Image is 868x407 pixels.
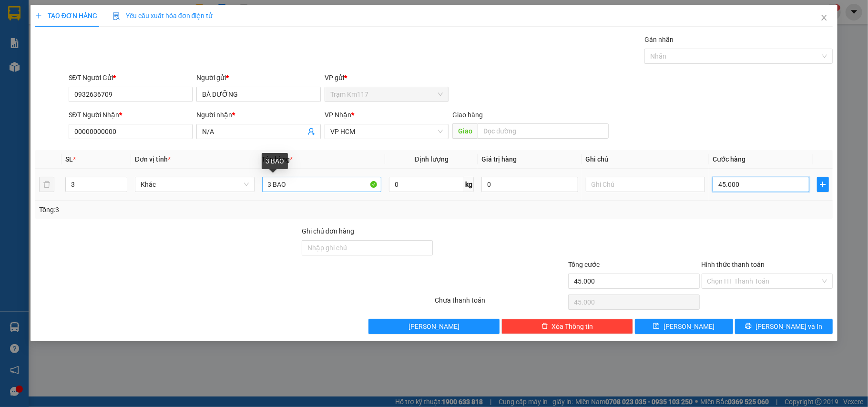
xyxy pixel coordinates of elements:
[481,155,517,163] span: Giá trị hàng
[65,155,73,163] span: SL
[135,155,171,163] span: Đơn vị tính
[368,319,500,334] button: [PERSON_NAME]
[481,177,578,192] input: 0
[478,123,609,139] input: Dọc đường
[817,181,829,188] span: plus
[8,31,75,54] div: HUY VIỆT HƯƠNG
[35,12,97,20] span: TẠO ĐƠN HÀNG
[82,20,148,42] div: CHỊ QUỲNH B12
[262,155,293,163] span: Tên hàng
[745,323,752,330] span: printer
[811,5,837,31] button: Close
[196,72,321,83] div: Người gửi
[307,128,315,135] span: user-add
[820,14,828,21] span: close
[756,321,822,332] span: [PERSON_NAME] và In
[586,177,705,192] input: Ghi Chú
[69,110,193,120] div: SĐT Người Nhận
[635,319,733,334] button: save[PERSON_NAME]
[501,319,633,334] button: deleteXóa Thông tin
[568,261,600,268] span: Tổng cước
[817,177,829,192] button: plus
[452,123,478,139] span: Giao
[35,12,42,19] span: plus
[82,9,104,19] span: Nhận:
[39,177,54,192] button: delete
[262,177,382,192] input: VD: Bàn, Ghế
[713,155,745,163] span: Cước hàng
[415,155,449,163] span: Định lượng
[702,261,765,268] label: Hình thức thanh toán
[325,111,351,119] span: VP Nhận
[452,111,483,119] span: Giao hàng
[582,150,709,169] th: Ghi chú
[39,204,336,215] div: Tổng: 3
[82,42,148,56] div: 0345940854
[653,323,660,330] span: save
[541,323,548,330] span: delete
[330,87,443,102] span: Trạm Km117
[196,110,321,120] div: Người nhận
[112,12,120,20] img: icon
[141,177,249,192] span: Khác
[664,321,715,332] span: [PERSON_NAME]
[325,72,449,83] div: VP gửi
[434,295,567,312] div: Chưa thanh toán
[464,177,474,192] span: kg
[262,153,288,169] div: 3 BAO
[112,12,213,20] span: Yêu cầu xuất hóa đơn điện tử
[8,8,75,31] div: Trạm Km117
[302,240,433,255] input: Ghi chú đơn hàng
[552,321,593,332] span: Xóa Thông tin
[82,8,148,20] div: VP HCM
[408,321,460,332] span: [PERSON_NAME]
[330,124,443,139] span: VP HCM
[735,319,833,334] button: printer[PERSON_NAME] và In
[69,72,193,83] div: SĐT Người Gửi
[644,36,674,43] label: Gán nhãn
[302,227,354,235] label: Ghi chú đơn hàng
[8,54,75,67] div: 0819027374
[8,9,23,19] span: Gửi:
